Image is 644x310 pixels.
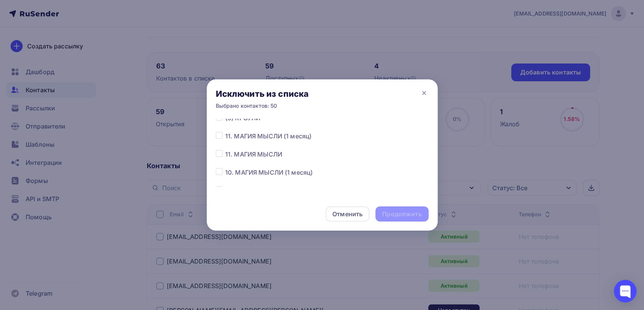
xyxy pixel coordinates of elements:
[216,88,309,99] div: Исключить из списка
[216,102,309,110] div: Выбрано контактов: 50
[225,132,312,141] span: 11. МАГИЯ МЫСЛИ (1 месяц)
[225,168,313,177] span: 10. МАГИЯ МЫСЛИ (1 месяц)
[225,186,281,195] span: 10 МАГИЯ МЫСЛИ
[332,209,363,219] div: Отменить
[225,150,282,159] span: 11. МАГИЯ МЫСЛИ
